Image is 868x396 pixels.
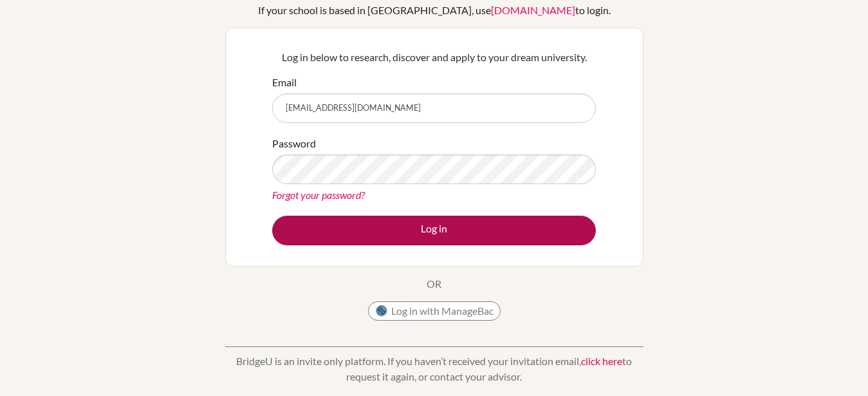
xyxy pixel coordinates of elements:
[272,136,316,151] label: Password
[225,354,643,384] p: BridgeU is an invite only platform. If you haven’t received your invitation email, to request it ...
[272,50,596,65] p: Log in below to research, discover and apply to your dream university.
[272,75,297,90] label: Email
[491,4,575,16] a: [DOMAIN_NAME]
[272,216,596,245] button: Log in
[272,189,365,201] a: Forgot your password?
[368,301,501,321] button: Log in with ManageBac
[427,276,441,292] p: OR
[581,355,622,367] a: click here
[258,3,611,18] div: If your school is based in [GEOGRAPHIC_DATA], use to login.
